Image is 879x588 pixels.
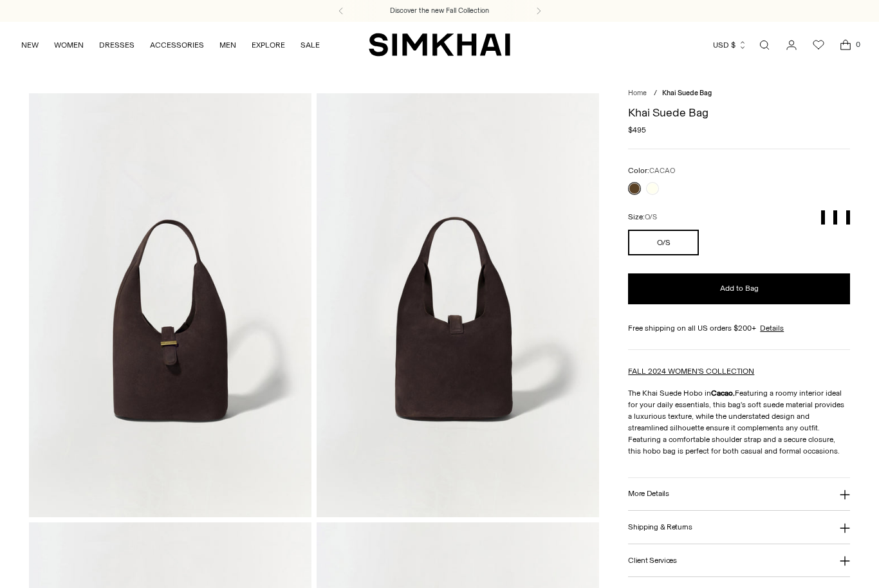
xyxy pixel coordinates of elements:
span: O/S [645,213,657,221]
strong: Cacao. [711,389,735,398]
a: MEN [219,31,236,59]
a: Go to the account page [779,32,804,58]
h3: More Details [628,490,669,498]
label: Size: [628,211,657,223]
a: SALE [301,31,320,59]
a: Discover the new Fall Collection [390,6,489,16]
p: The Khai Suede Hobo in Featuring a roomy interior ideal for your daily essentials, this bag's sof... [628,387,850,457]
button: USD $ [713,31,747,59]
nav: breadcrumbs [628,88,850,99]
span: $495 [628,124,646,136]
span: 0 [852,39,864,50]
span: Add to Bag [720,283,759,294]
img: Khai Suede Bag [317,93,599,517]
button: O/S [628,230,699,255]
label: Color: [628,165,675,177]
span: CACAO [649,167,675,175]
a: SIMKHAI [369,32,510,57]
button: More Details [628,478,850,511]
a: Open search modal [752,32,777,58]
img: Khai Suede Bag [29,93,311,517]
a: WOMEN [54,31,84,59]
a: NEW [21,31,39,59]
button: Shipping & Returns [628,511,850,544]
h1: Khai Suede Bag [628,107,850,118]
a: Home [628,89,647,97]
a: Details [760,322,784,334]
h3: Client Services [628,556,677,565]
div: / [654,88,657,99]
span: Khai Suede Bag [662,89,712,97]
a: DRESSES [99,31,134,59]
a: Wishlist [806,32,831,58]
div: Free shipping on all US orders $200+ [628,322,850,334]
a: ACCESSORIES [150,31,204,59]
h3: Shipping & Returns [628,523,692,531]
button: Add to Bag [628,273,850,304]
a: FALL 2024 WOMEN'S COLLECTION [628,367,754,376]
button: Client Services [628,544,850,577]
a: EXPLORE [252,31,285,59]
a: Open cart modal [833,32,858,58]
